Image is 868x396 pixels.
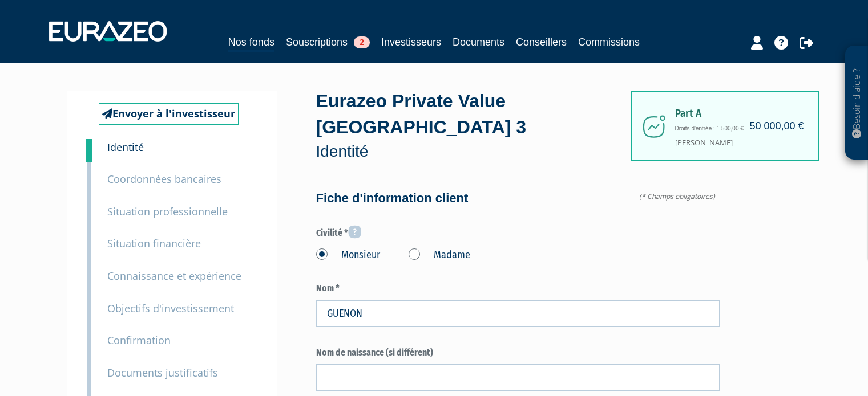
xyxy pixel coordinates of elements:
[316,140,630,163] p: Identité
[516,34,567,50] a: Conseillers
[107,366,218,379] small: Documents justificatifs
[99,103,239,125] a: Envoyer à l'investisseur
[107,205,228,218] small: Situation professionnelle
[316,282,720,295] label: Nom *
[49,21,167,42] img: 1732889491-logotype_eurazeo_blanc_rvb.png
[749,121,804,132] h4: 50 000,00 €
[228,34,274,52] a: Nos fonds
[286,34,370,50] a: Souscriptions2
[578,34,640,50] a: Commissions
[381,34,441,50] a: Investisseurs
[107,269,241,283] small: Connaissance et expérience
[316,346,720,360] label: Nom de naissance (si différent)
[631,91,819,161] div: [PERSON_NAME]
[316,225,720,240] label: Civilité *
[850,52,863,154] p: Besoin d'aide ?
[316,191,720,205] h4: Fiche d'information client
[107,140,144,154] small: Identité
[639,191,720,201] span: (* Champs obligatoires)
[107,172,221,186] small: Coordonnées bancaires
[316,248,380,263] label: Monsieur
[675,108,801,120] span: Part A
[86,139,92,162] a: 1
[316,88,630,163] div: Eurazeo Private Value [GEOGRAPHIC_DATA] 3
[675,125,801,132] h6: Droits d'entrée : 1 500,00 €
[107,333,171,347] small: Confirmation
[409,248,470,263] label: Madame
[453,34,504,50] a: Documents
[107,301,234,315] small: Objectifs d'investissement
[107,236,201,250] small: Situation financière
[354,36,370,48] span: 2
